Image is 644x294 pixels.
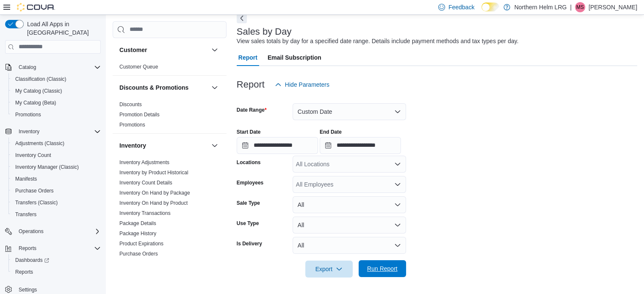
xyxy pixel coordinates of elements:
[119,159,169,165] a: Inventory Adjustments
[12,209,101,220] span: Transfers
[8,185,104,197] button: Purchase Orders
[12,74,70,84] a: Classification (Classic)
[8,209,104,220] button: Transfers
[237,240,262,247] label: Is Delivery
[12,98,60,108] a: My Catalog (Beta)
[570,2,572,12] p: |
[12,86,66,96] a: My Catalog (Classic)
[119,46,147,54] h3: Customer
[15,62,39,72] button: Catalog
[238,49,257,66] span: Report
[8,149,104,161] button: Inventory Count
[237,129,261,135] label: Start Date
[293,237,406,254] button: All
[15,126,43,137] button: Inventory
[119,121,145,128] span: Promotions
[576,2,584,12] span: MS
[119,240,163,247] span: Product Expirations
[15,62,101,72] span: Catalog
[119,190,190,196] span: Inventory On Hand by Package
[2,126,104,137] button: Inventory
[237,179,263,186] label: Employees
[119,64,158,70] a: Customer Queue
[8,73,104,85] button: Classification (Classic)
[119,159,169,166] span: Inventory Adjustments
[119,83,188,92] h3: Discounts & Promotions
[119,220,156,226] a: Package Details
[12,150,101,160] span: Inventory Count
[8,85,104,97] button: My Catalog (Classic)
[119,170,188,176] a: Inventory by Product Historical
[12,174,40,184] a: Manifests
[119,141,146,150] h3: Inventory
[2,225,104,237] button: Operations
[119,241,163,247] a: Product Expirations
[481,3,499,11] input: Dark Mode
[15,126,101,137] span: Inventory
[15,211,36,218] span: Transfers
[119,141,208,150] button: Inventory
[12,162,101,172] span: Inventory Manager (Classic)
[119,231,156,236] a: Package History
[237,37,519,46] div: View sales totals by day for a specified date range. Details include payment methods and tax type...
[320,129,342,135] label: End Date
[119,210,171,216] a: Inventory Transactions
[119,122,145,128] a: Promotions
[2,242,104,254] button: Reports
[15,199,58,206] span: Transfers (Classic)
[12,110,44,120] a: Promotions
[119,200,188,206] a: Inventory On Hand by Product
[119,180,172,186] a: Inventory Count Details
[119,112,160,118] a: Promotion Details
[285,80,329,89] span: Hide Parameters
[305,261,353,278] button: Export
[15,76,66,82] span: Classification (Classic)
[394,181,401,188] button: Open list of options
[12,198,101,208] span: Transfers (Classic)
[12,162,82,172] a: Inventory Manager (Classic)
[237,13,247,23] button: Next
[310,261,348,278] span: Export
[19,128,39,135] span: Inventory
[119,251,158,257] a: Purchase Orders
[15,152,51,159] span: Inventory Count
[8,254,104,266] a: Dashboards
[12,138,68,148] a: Adjustments (Classic)
[8,137,104,149] button: Adjustments (Classic)
[19,64,36,71] span: Catalog
[237,107,267,113] label: Date Range
[119,230,156,237] span: Package History
[24,20,101,37] span: Load All Apps in [GEOGRAPHIC_DATA]
[19,245,36,252] span: Reports
[589,2,637,12] p: [PERSON_NAME]
[237,220,259,227] label: Use Type
[8,109,104,121] button: Promotions
[8,97,104,109] button: My Catalog (Beta)
[12,255,101,265] span: Dashboards
[17,3,55,11] img: Cova
[394,161,401,168] button: Open list of options
[12,110,101,120] span: Promotions
[12,186,101,196] span: Purchase Orders
[119,169,188,176] span: Inventory by Product Historical
[15,243,101,253] span: Reports
[210,45,220,55] button: Customer
[575,2,585,12] div: Monica Spina
[12,198,61,208] a: Transfers (Classic)
[119,220,156,227] span: Package Details
[320,137,401,154] input: Press the down key to open a popover containing a calendar.
[15,243,40,253] button: Reports
[119,179,172,186] span: Inventory Count Details
[210,82,220,93] button: Discounts & Promotions
[15,140,64,147] span: Adjustments (Classic)
[293,196,406,213] button: All
[119,200,188,206] span: Inventory On Hand by Product
[12,174,101,184] span: Manifests
[293,217,406,234] button: All
[19,286,37,293] span: Settings
[8,173,104,185] button: Manifests
[113,157,227,283] div: Inventory
[12,74,101,84] span: Classification (Classic)
[359,260,406,277] button: Run Report
[12,255,53,265] a: Dashboards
